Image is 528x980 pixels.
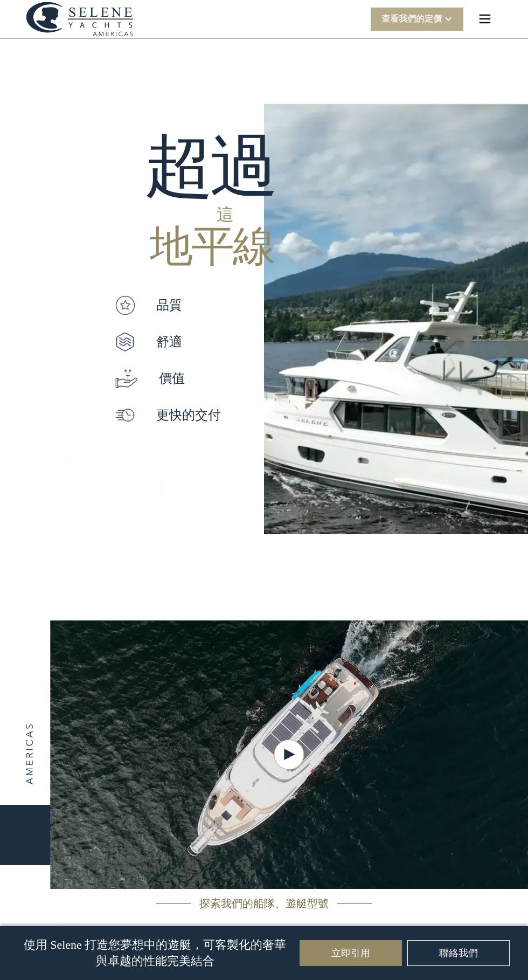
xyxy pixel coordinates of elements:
[371,8,463,31] div: 查看我們的定價
[150,218,274,270] font: 地平線
[199,897,286,910] font: 探索我們的船隊、
[331,947,370,958] font: 立即引用
[26,724,33,785] img: 標識
[468,2,502,36] div: 選單
[156,298,182,313] font: 品質
[115,405,135,425] img: 圖示
[144,128,274,205] font: 超過
[26,2,134,37] img: 標識
[115,369,137,388] img: 圖示
[286,897,329,910] font: 遊艇型號
[264,94,528,534] img: 長距離機動遊艇
[156,334,182,349] font: 舒適
[115,332,135,351] img: 圖示
[407,940,510,966] a: 聯絡我們
[159,371,185,386] font: 價值
[217,203,234,224] font: 這
[50,620,528,889] iframe: YouTube Video
[439,947,478,958] font: 聯絡我們
[24,938,287,968] font: 使用 Selene 打造您夢想中的遊艇，可客製化的奢華與卓越的性能完美結合
[26,2,134,37] a: 家
[381,13,442,24] font: 查看我們的定價
[115,295,135,315] img: 圖示
[156,408,221,423] font: 更快的交付
[300,940,402,966] a: 立即引用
